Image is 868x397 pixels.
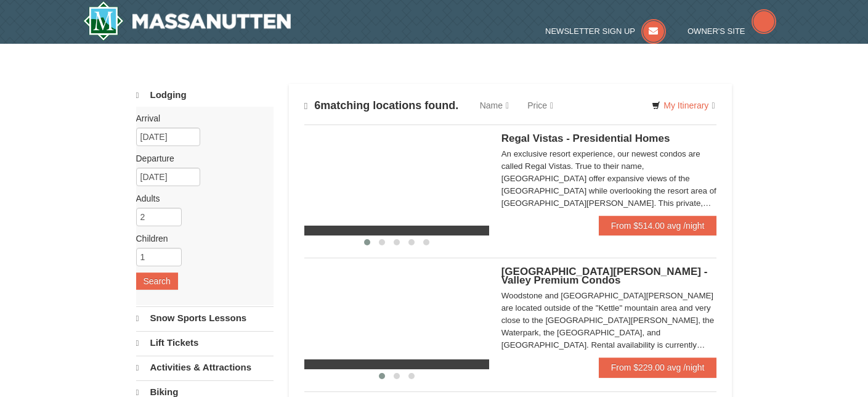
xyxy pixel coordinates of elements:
a: Massanutten Resort [83,1,291,41]
a: Owner's Site [688,27,776,36]
a: From $514.00 avg /night [599,216,717,235]
a: Newsletter Sign Up [545,27,666,36]
a: Activities & Attractions [136,356,274,379]
a: Price [518,93,562,118]
label: Departure [136,152,264,165]
img: Massanutten Resort Logo [83,1,291,41]
div: Woodstone and [GEOGRAPHIC_DATA][PERSON_NAME] are located outside of the "Kettle" mountain area an... [501,290,717,351]
span: Owner's Site [688,27,745,36]
label: Children [136,232,264,245]
label: Adults [136,192,264,205]
a: From $229.00 avg /night [599,358,717,377]
a: Snow Sports Lessons [136,306,274,330]
a: Name [471,93,518,118]
span: Newsletter Sign Up [545,27,635,36]
span: Regal Vistas - Presidential Homes [501,133,670,144]
button: Search [136,272,178,290]
a: Lift Tickets [136,331,274,354]
a: Lodging [136,84,274,107]
span: [GEOGRAPHIC_DATA][PERSON_NAME] - Valley Premium Condos [501,266,708,286]
a: My Itinerary [644,96,723,115]
div: An exclusive resort experience, our newest condos are called Regal Vistas. True to their name, [G... [501,148,717,210]
label: Arrival [136,112,264,125]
